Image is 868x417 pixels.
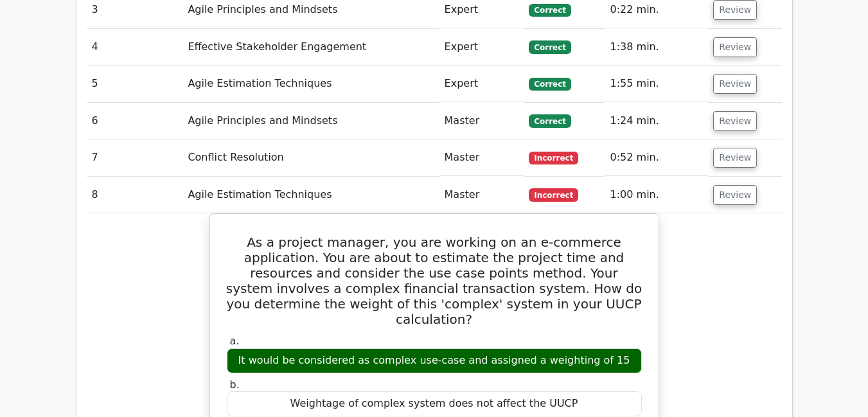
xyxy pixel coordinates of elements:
[605,177,709,213] td: 1:00 min.
[182,66,439,102] td: Agile Estimation Techniques
[226,235,643,327] h5: As a project manager, you are working on an e-commerce application. You are about to estimate the...
[713,185,757,205] button: Review
[439,177,524,213] td: Master
[713,111,757,131] button: Review
[227,391,642,416] div: Weightage of complex system does not affect the UUCP
[529,114,571,127] span: Correct
[87,139,183,176] td: 7
[605,139,709,176] td: 0:52 min.
[439,103,524,139] td: Master
[529,40,571,53] span: Correct
[87,103,183,139] td: 6
[439,29,524,66] td: Expert
[227,348,642,373] div: It would be considered as complex use-case and assigned a weighting of 15
[605,103,709,139] td: 1:24 min.
[529,188,578,201] span: Incorrect
[605,66,709,102] td: 1:55 min.
[182,29,439,66] td: Effective Stakeholder Engagement
[529,4,571,17] span: Correct
[529,78,571,91] span: Correct
[230,335,240,347] span: a.
[87,29,183,66] td: 4
[713,74,757,94] button: Review
[439,66,524,102] td: Expert
[230,378,240,391] span: b.
[439,139,524,176] td: Master
[529,152,578,164] span: Incorrect
[605,29,709,66] td: 1:38 min.
[713,148,757,168] button: Review
[182,177,439,213] td: Agile Estimation Techniques
[182,103,439,139] td: Agile Principles and Mindsets
[182,139,439,176] td: Conflict Resolution
[87,66,183,102] td: 5
[713,37,757,57] button: Review
[87,177,183,213] td: 8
